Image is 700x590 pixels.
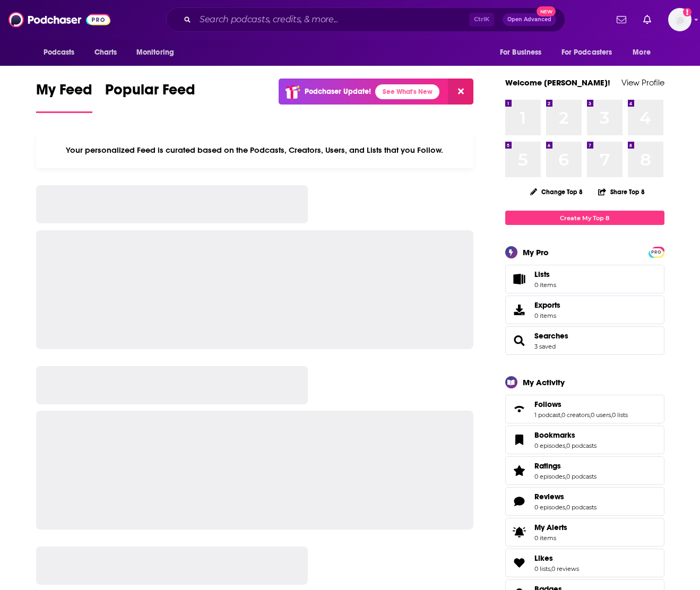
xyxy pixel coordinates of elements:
a: Follows [509,402,530,417]
span: Follows [534,400,561,409]
span: Likes [505,549,664,577]
span: For Business [500,45,542,60]
a: Lists [505,265,664,293]
a: My Feed [36,81,92,113]
a: Exports [505,296,664,324]
span: Follows [505,395,664,423]
span: , [560,411,561,419]
span: Reviews [505,487,664,516]
a: Create My Top 8 [505,211,664,225]
span: Exports [509,302,530,317]
a: Likes [509,556,530,570]
span: Lists [534,270,556,279]
span: Podcasts [44,45,75,60]
div: Your personalized Feed is curated based on the Podcasts, Creators, Users, and Lists that you Follow. [36,132,474,168]
span: New [537,6,556,16]
a: View Profile [621,77,664,88]
span: Popular Feed [105,81,195,105]
a: Follows [534,400,628,409]
button: Share Top 8 [598,181,645,202]
svg: Add a profile image [683,8,692,16]
span: Lists [509,272,530,287]
a: 0 podcasts [566,473,597,480]
span: Bookmarks [505,426,664,454]
span: My Alerts [509,525,530,540]
span: Open Advanced [507,17,551,22]
a: Charts [88,42,124,63]
img: User Profile [668,8,692,31]
span: Reviews [534,492,564,501]
a: PRO [650,248,663,256]
span: , [550,565,551,572]
a: Welcome [PERSON_NAME]! [505,77,610,88]
span: My Alerts [534,523,567,532]
span: Ratings [505,456,664,485]
span: Charts [94,45,117,60]
a: My Alerts [505,518,664,546]
span: 0 items [534,281,556,289]
a: 0 creators [561,411,590,419]
a: Bookmarks [534,430,597,440]
div: My Pro [523,247,549,257]
span: Logged in as evankrask [668,8,692,31]
a: Likes [534,553,579,563]
span: Exports [534,300,560,310]
button: Change Top 8 [524,185,590,198]
a: 0 reviews [551,565,579,572]
button: open menu [555,42,628,63]
span: Monitoring [136,45,174,60]
a: 0 lists [534,565,550,572]
button: open menu [625,42,664,63]
a: 0 episodes [534,473,565,480]
span: Likes [534,553,553,563]
a: 0 episodes [534,442,565,449]
a: 1 podcast [534,411,560,419]
span: For Podcasters [561,45,612,60]
span: Ctrl K [469,13,494,27]
span: , [565,473,566,480]
span: 0 items [534,312,560,319]
a: 0 episodes [534,504,565,511]
a: 3 saved [534,343,556,350]
a: Show notifications dropdown [639,11,655,29]
a: Bookmarks [509,432,530,447]
a: Searches [509,333,530,348]
a: See What's New [375,84,439,99]
a: Reviews [509,494,530,509]
button: Show profile menu [668,8,692,31]
span: Bookmarks [534,430,575,440]
span: , [611,411,612,419]
span: , [565,442,566,449]
a: Show notifications dropdown [612,11,630,29]
span: , [590,411,591,419]
a: Popular Feed [105,81,195,113]
input: Search podcasts, credits, & more... [195,11,469,28]
a: 0 podcasts [566,442,597,449]
div: Search podcasts, credits, & more... [166,7,565,32]
span: Lists [534,270,550,279]
button: open menu [129,42,188,63]
span: , [565,504,566,511]
span: More [633,45,651,60]
span: 0 items [534,534,567,542]
img: Podchaser - Follow, Share and Rate Podcasts [8,10,110,30]
button: open menu [36,42,89,63]
button: open menu [492,42,555,63]
span: Searches [505,326,664,355]
span: Ratings [534,461,561,471]
span: My Feed [36,81,92,105]
span: PRO [650,248,663,256]
div: My Activity [523,377,565,387]
a: 0 podcasts [566,504,597,511]
a: Ratings [534,461,597,471]
a: 0 lists [612,411,628,419]
a: Ratings [509,463,530,478]
a: Searches [534,331,568,341]
a: Reviews [534,492,597,501]
p: Podchaser Update! [305,87,371,96]
button: Open AdvancedNew [503,13,556,26]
